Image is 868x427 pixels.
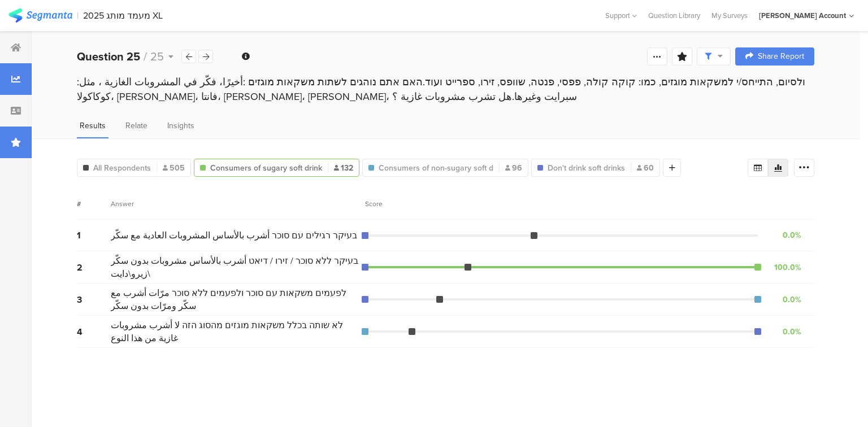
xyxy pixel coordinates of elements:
div: 0.0% [783,326,801,338]
span: 60 [637,162,654,174]
div: 0.0% [783,229,801,241]
span: 96 [505,162,522,174]
div: 100.0% [774,262,801,273]
span: / [144,48,147,65]
span: Consumers of sugary soft drink [210,162,322,174]
div: 1 [77,229,111,242]
b: Question 25 [77,48,140,65]
div: [PERSON_NAME] Account [759,10,846,21]
div: 2 [77,261,111,274]
span: בעיקר ללא סוכר / זירו / דיאט أشرب بالأساس مشروبات بدون سكّر \زيرو\دايت [111,254,359,280]
span: Relate [125,120,147,132]
div: # [77,199,111,209]
div: ולסיום, התייחס/י למשקאות מוגזים, כמו: קוקה קולה, פפסי, פנטה, שוופס, זירו, ספרייט ועוד.האם אתם נוה... [77,75,814,104]
span: Insights [167,120,194,132]
div: 0.0% [783,294,801,306]
img: segmanta logo [8,8,72,23]
span: Share Report [758,53,804,60]
a: Question Library [643,10,706,21]
span: Consumers of non-sugary soft d [379,162,493,174]
span: All Respondents [93,162,151,174]
span: בעיקר רגילים עם סוכר أشرب بالأساس المشروبات العادية مع سكّر [111,229,357,242]
div: 2025 מעמד מותג XL [83,10,163,21]
div: 4 [77,325,111,338]
a: My Surveys [706,10,753,21]
span: 505 [163,162,185,174]
span: לא שותה בכלל משקאות מוגזים מהסוג הזה لا أشرب مشروبات غازية من هذا النوع [111,319,359,345]
div: Score [365,199,389,209]
span: לפעמים משקאות עם סוכר ולפעמים ללא סוכר مرّات أشرب مع سكّر ومرّات بدون سكّر [111,286,359,312]
span: 132 [334,162,353,174]
span: Don't drink soft drinks [548,162,625,174]
div: | [77,9,79,22]
span: 25 [150,48,164,65]
div: Answer [111,199,134,209]
div: 3 [77,293,111,306]
div: Support [605,7,637,24]
span: Results [80,120,106,132]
